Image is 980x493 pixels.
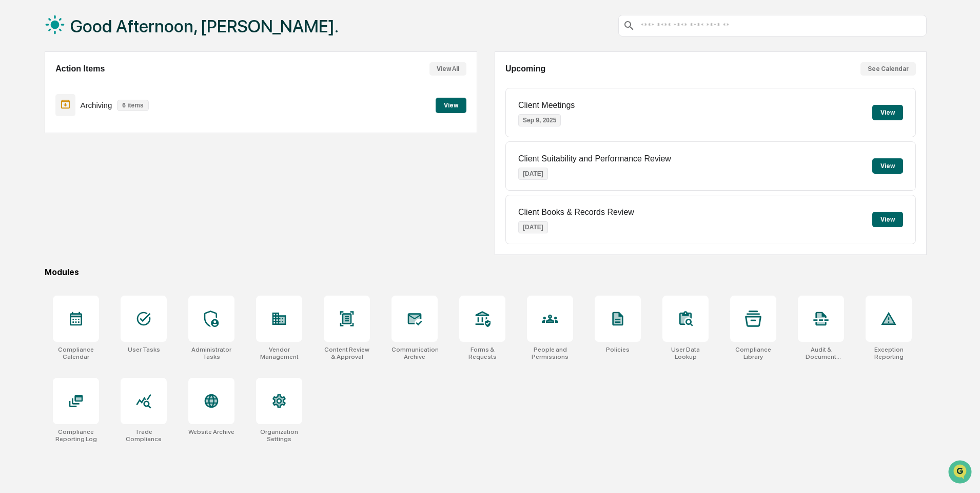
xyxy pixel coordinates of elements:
h1: Good Afternoon, [PERSON_NAME]. [70,16,339,36]
div: Modules [45,267,927,277]
div: Compliance Library [730,346,776,360]
span: Data Lookup [21,149,65,159]
div: Website Archive [188,428,234,435]
button: View [436,98,466,113]
div: User Tasks [128,346,160,353]
button: View [872,158,903,174]
div: Vendor Management [256,346,302,360]
p: [DATE] [518,168,548,180]
div: Start new chat [35,79,168,89]
a: 🔎Data Lookup [6,145,69,163]
button: View All [429,62,466,76]
p: Client Books & Records Review [518,208,634,217]
h2: Action Items [55,64,105,74]
span: Pylon [102,174,124,182]
img: 1746055101610-c473b297-6a78-478c-a979-82029cc54cd1 [10,79,29,97]
p: 6 items [117,100,148,111]
h2: Upcoming [505,64,545,74]
div: Audit & Document Logs [798,346,844,360]
div: Administrator Tasks [188,346,234,360]
p: Archiving [81,101,112,109]
p: [DATE] [518,221,548,233]
a: Powered byPylon [72,174,124,182]
a: 🗄️Attestations [70,125,131,144]
span: Attestations [85,130,127,140]
p: How can we help? [10,22,187,38]
div: Content Review & Approval [324,346,370,360]
a: View [436,100,466,109]
div: User Data Lookup [662,346,709,360]
div: People and Permissions [527,346,573,360]
div: Forms & Requests [459,346,505,360]
button: Start new chat [174,82,187,94]
div: 🖐️ [10,131,18,139]
div: 🗄️ [74,131,83,139]
div: Organization Settings [256,428,302,443]
div: Communications Archive [391,346,438,360]
div: Exception Reporting [866,346,912,360]
p: Client Meetings [518,101,575,110]
div: 🔎 [10,150,18,158]
div: Policies [606,346,630,353]
div: We're available if you need us! [35,89,130,97]
button: See Calendar [860,62,916,76]
span: Preclearance [21,130,66,140]
p: Sep 9, 2025 [518,114,561,126]
div: Compliance Calendar [53,346,99,360]
button: View [872,212,903,227]
iframe: Open customer support [947,459,975,487]
a: 🖐️Preclearance [6,125,70,144]
p: Client Suitability and Performance Review [518,154,671,163]
div: Trade Compliance [121,428,167,443]
button: View [872,105,903,120]
div: Compliance Reporting Log [53,428,99,443]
